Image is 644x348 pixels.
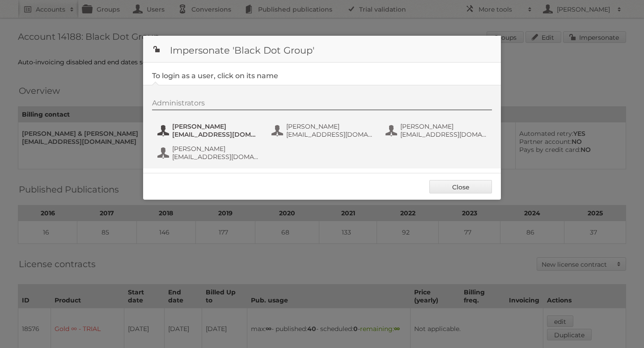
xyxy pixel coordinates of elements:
[143,36,501,63] h1: Impersonate 'Black Dot Group'
[172,122,259,130] span: [PERSON_NAME]
[157,144,262,162] button: [PERSON_NAME] [EMAIL_ADDRESS][DOMAIN_NAME]
[172,130,259,138] span: [EMAIL_ADDRESS][DOMAIN_NAME]
[172,153,259,161] span: [EMAIL_ADDRESS][DOMAIN_NAME]
[152,99,492,110] div: Administrators
[400,122,487,130] span: [PERSON_NAME]
[286,130,373,138] span: [EMAIL_ADDRESS][DOMAIN_NAME]
[385,122,490,139] button: [PERSON_NAME] [EMAIL_ADDRESS][DOMAIN_NAME]
[400,130,487,138] span: [EMAIL_ADDRESS][DOMAIN_NAME]
[152,71,278,80] legend: To login as a user, click on its name
[429,180,492,193] a: Close
[271,122,376,139] button: [PERSON_NAME] [EMAIL_ADDRESS][DOMAIN_NAME]
[172,145,259,153] span: [PERSON_NAME]
[157,122,262,139] button: [PERSON_NAME] [EMAIL_ADDRESS][DOMAIN_NAME]
[286,122,373,130] span: [PERSON_NAME]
